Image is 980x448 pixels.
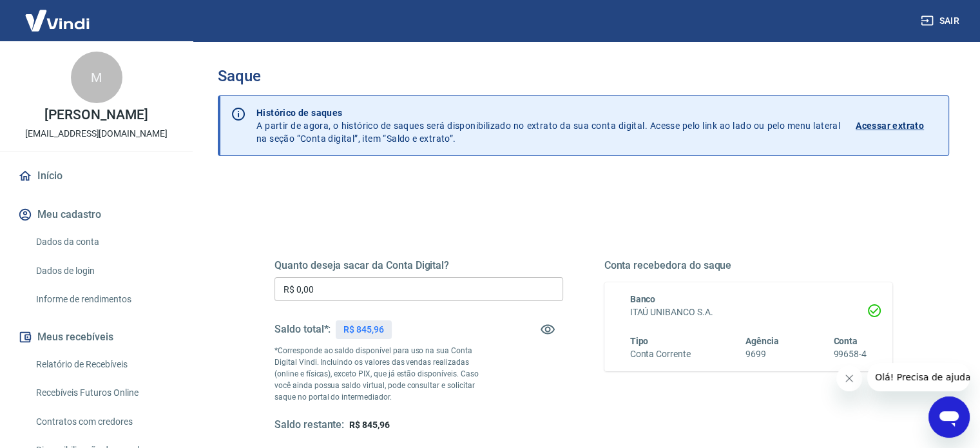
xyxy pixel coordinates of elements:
[31,286,177,313] a: Informe de rendimentos
[256,106,840,119] p: Histórico de saques
[833,336,858,346] span: Conta
[274,418,344,432] h5: Saldo restante:
[8,9,108,19] span: Olá! Precisa de ajuda?
[856,106,938,145] a: Acessar extrato
[630,347,691,361] h6: Conta Corrente
[218,67,949,85] h3: Saque
[630,306,867,319] h6: ITAÚ UNIBANCO S.A.
[31,351,177,378] a: Relatório de Recebíveis
[745,336,779,346] span: Agência
[630,336,649,346] span: Tipo
[343,323,384,336] p: R$ 845,96
[630,294,656,304] span: Banco
[928,396,970,438] iframe: Botão para abrir a janela de mensagens
[745,347,779,361] h6: 9699
[31,380,177,406] a: Recebíveis Futuros Online
[274,323,331,336] h5: Saldo total*:
[836,365,862,391] iframe: Fechar mensagem
[256,106,840,145] p: A partir de agora, o histórico de saques será disponibilizado no extrato da sua conta digital. Ac...
[15,323,177,351] button: Meus recebíveis
[274,259,563,272] h5: Quanto deseja sacar da Conta Digital?
[31,258,177,284] a: Dados de login
[31,409,177,435] a: Contratos com credores
[604,259,893,272] h5: Conta recebedora do saque
[856,119,924,132] p: Acessar extrato
[71,52,122,103] div: M
[15,1,99,40] img: Vindi
[918,9,965,33] button: Sair
[274,345,491,403] p: *Corresponde ao saldo disponível para uso na sua Conta Digital Vindi. Incluindo os valores das ve...
[15,200,177,229] button: Meu cadastro
[44,108,148,122] p: [PERSON_NAME]
[31,229,177,255] a: Dados da conta
[867,363,970,391] iframe: Mensagem da empresa
[833,347,867,361] h6: 99658-4
[25,127,168,141] p: [EMAIL_ADDRESS][DOMAIN_NAME]
[15,162,177,190] a: Início
[349,420,390,430] span: R$ 845,96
